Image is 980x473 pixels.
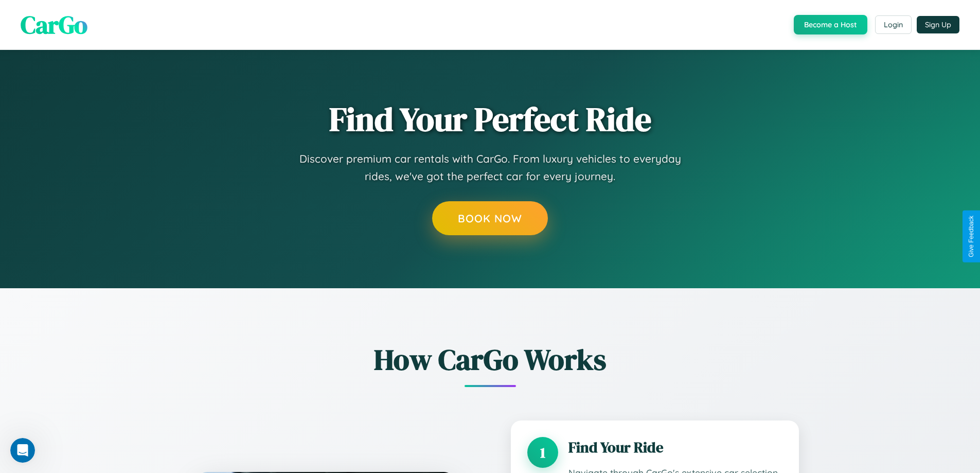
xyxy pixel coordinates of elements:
[329,101,651,137] h1: Find Your Perfect Ride
[968,216,975,257] div: Give Feedback
[432,201,548,235] button: Book Now
[284,150,696,185] p: Discover premium car rentals with CarGo. From luxury vehicles to everyday rides, we've got the pe...
[917,16,959,33] button: Sign Up
[527,437,558,468] div: 1
[794,15,867,34] button: Become a Host
[10,438,35,463] iframe: Intercom live chat
[568,437,782,458] h3: Find Your Ride
[875,15,912,34] button: Login
[21,8,87,42] span: CarGo
[182,340,799,379] h2: How CarGo Works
